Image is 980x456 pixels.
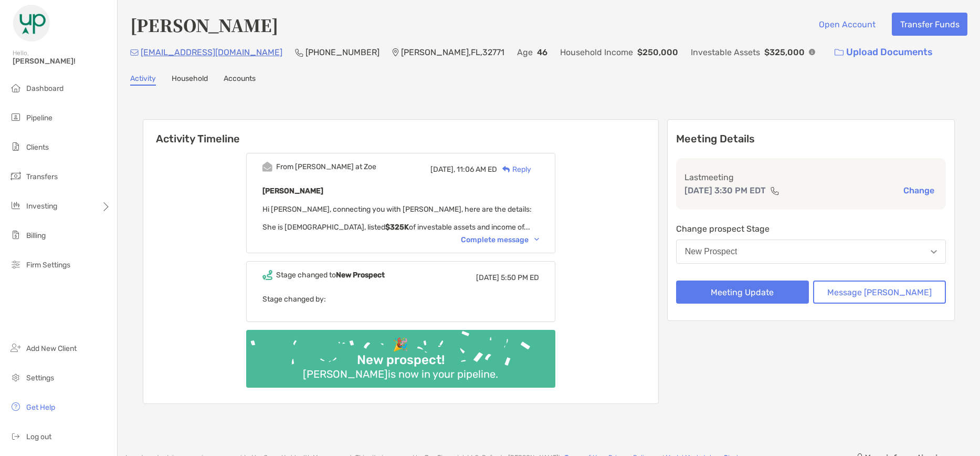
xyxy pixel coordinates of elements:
[497,164,531,175] div: Reply
[809,49,815,55] img: Info Icon
[26,231,46,240] span: Billing
[537,46,547,59] p: 46
[336,271,385,279] b: New Prospect
[637,46,678,59] p: $250,000
[517,46,533,59] p: Age
[276,162,376,171] div: From [PERSON_NAME] at Zoe
[26,403,55,412] span: Get Help
[501,273,539,282] span: 5:50 PM ED
[461,235,539,244] div: Complete message
[9,199,22,212] img: investing icon
[684,171,937,184] p: Last meeting
[143,120,658,145] h6: Activity Timeline
[13,57,111,66] span: [PERSON_NAME]!
[130,49,139,56] img: Email Icon
[534,238,539,241] img: Chevron icon
[810,13,883,36] button: Open Account
[828,41,940,64] a: Upload Documents
[141,46,282,59] p: [EMAIL_ADDRESS][DOMAIN_NAME]
[130,13,278,37] h4: [PERSON_NAME]
[770,186,779,195] img: communication type
[813,281,946,304] button: Message [PERSON_NAME]
[388,337,413,353] div: 🎉
[276,271,385,279] div: Stage changed to
[262,162,272,172] img: Event icon
[295,48,303,57] img: Phone Icon
[685,247,737,256] div: New Prospect
[691,46,760,59] p: Investable Assets
[9,341,22,354] img: add_new_client icon
[9,430,22,442] img: logout icon
[130,74,156,86] a: Activity
[246,330,555,379] img: Confetti
[684,184,766,197] p: [DATE] 3:30 PM EDT
[931,250,937,254] img: Open dropdown arrow
[13,4,50,42] img: Zoe Logo
[9,400,22,413] img: get-help icon
[392,48,399,57] img: Location Icon
[26,432,51,441] span: Log out
[476,273,499,282] span: [DATE]
[676,281,809,304] button: Meeting Update
[764,46,805,59] p: $325,000
[262,270,272,280] img: Event icon
[26,84,64,93] span: Dashboard
[676,240,946,264] button: New Prospect
[502,166,510,173] img: Reply icon
[9,170,22,182] img: transfers icon
[26,143,49,152] span: Clients
[26,202,57,211] span: Investing
[353,353,449,368] div: New prospect!
[676,222,946,235] p: Change prospect Stage
[9,140,22,153] img: clients icon
[262,205,532,232] span: Hi [PERSON_NAME], connecting you with [PERSON_NAME], here are the details: She is [DEMOGRAPHIC_DA...
[26,374,54,382] span: Settings
[560,46,633,59] p: Household Income
[26,172,58,181] span: Transfers
[224,74,256,86] a: Accounts
[385,223,409,232] strong: $325K
[305,46,380,59] p: [PHONE_NUMBER]
[9,229,22,241] img: billing icon
[835,49,844,56] img: button icon
[26,261,70,270] span: Firm Settings
[172,74,208,86] a: Household
[26,344,77,353] span: Add New Client
[900,185,937,196] button: Change
[430,165,455,174] span: [DATE],
[457,165,497,174] span: 11:06 AM ED
[262,293,539,306] p: Stage changed by:
[26,113,52,122] span: Pipeline
[299,368,502,380] div: [PERSON_NAME] is now in your pipeline.
[262,186,323,195] b: [PERSON_NAME]
[9,371,22,384] img: settings icon
[9,111,22,123] img: pipeline icon
[676,132,946,146] p: Meeting Details
[9,81,22,94] img: dashboard icon
[9,258,22,271] img: firm-settings icon
[892,13,967,36] button: Transfer Funds
[401,46,504,59] p: [PERSON_NAME] , FL , 32771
